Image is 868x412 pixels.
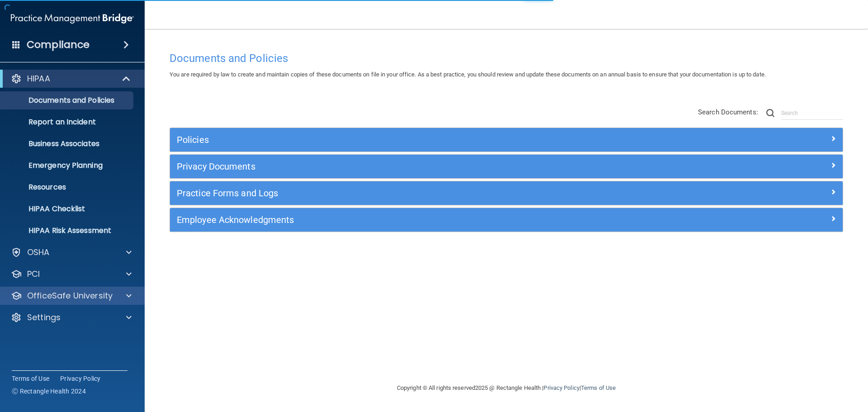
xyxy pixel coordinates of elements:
p: PCI [27,269,40,279]
div: Copyright © All rights reserved 2025 @ Rectangle Health | | [341,374,671,403]
h5: Employee Acknowledgments [177,215,668,225]
span: Ⓒ Rectangle Health 2024 [12,387,86,396]
a: OfficeSafe University [11,290,132,301]
a: OSHA [11,247,132,258]
p: Resources [6,183,129,192]
a: PCI [11,269,132,279]
a: HIPAA [11,73,131,84]
p: Report an Incident [6,118,129,127]
a: Employee Acknowledgments [177,213,836,227]
p: Business Associates [6,139,129,148]
img: PMB logo [11,9,134,28]
a: Policies [177,133,836,147]
p: HIPAA Risk Assessment [6,226,129,235]
p: HIPAA [27,73,50,84]
a: Settings [11,312,132,323]
a: Privacy Policy [543,384,579,391]
p: Documents and Policies [6,96,129,105]
span: Search Documents: [698,108,758,116]
h5: Privacy Documents [177,161,668,171]
h5: Practice Forms and Logs [177,188,668,198]
h5: Policies [177,135,668,145]
a: Terms of Use [581,384,616,391]
h4: Compliance [27,38,90,51]
a: Privacy Documents [177,159,836,174]
a: Privacy Policy [60,374,101,383]
img: ic-search.3b580494.png [766,109,774,117]
a: Terms of Use [12,374,49,383]
iframe: Drift Widget Chat Controller [712,348,857,384]
input: Search [781,106,843,120]
p: OSHA [27,247,50,258]
p: Settings [27,312,61,323]
p: Emergency Planning [6,161,129,170]
p: OfficeSafe University [27,290,113,301]
span: You are required by law to create and maintain copies of these documents on file in your office. ... [170,71,766,78]
h4: Documents and Policies [170,52,843,64]
p: HIPAA Checklist [6,204,129,213]
a: Practice Forms and Logs [177,186,836,200]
